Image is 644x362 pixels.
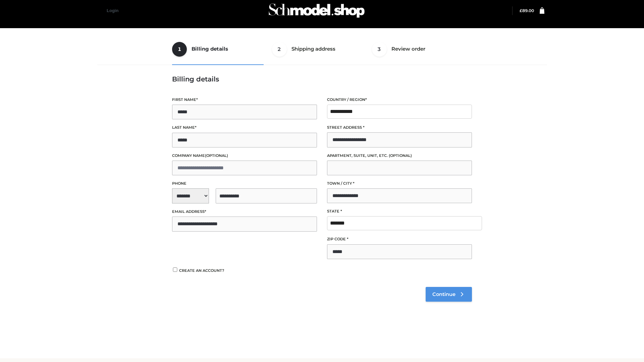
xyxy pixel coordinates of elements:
[426,287,472,302] a: Continue
[172,267,178,272] input: Create an account?
[327,153,472,159] label: Apartment, suite, unit, etc.
[327,236,472,242] label: ZIP Code
[327,180,472,187] label: Town / City
[205,153,228,158] span: (optional)
[520,8,534,13] a: £89.00
[172,75,472,83] h3: Billing details
[172,180,317,187] label: Phone
[327,124,472,131] label: Street address
[327,208,472,215] label: State
[179,268,224,273] span: Create an account?
[327,97,472,103] label: Country / Region
[172,97,317,103] label: First name
[172,124,317,131] label: Last name
[172,208,317,215] label: Email address
[432,291,455,297] span: Continue
[107,8,118,13] a: Login
[520,8,522,13] span: £
[172,153,317,159] label: Company name
[389,153,412,158] span: (optional)
[520,8,534,13] bdi: 89.00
